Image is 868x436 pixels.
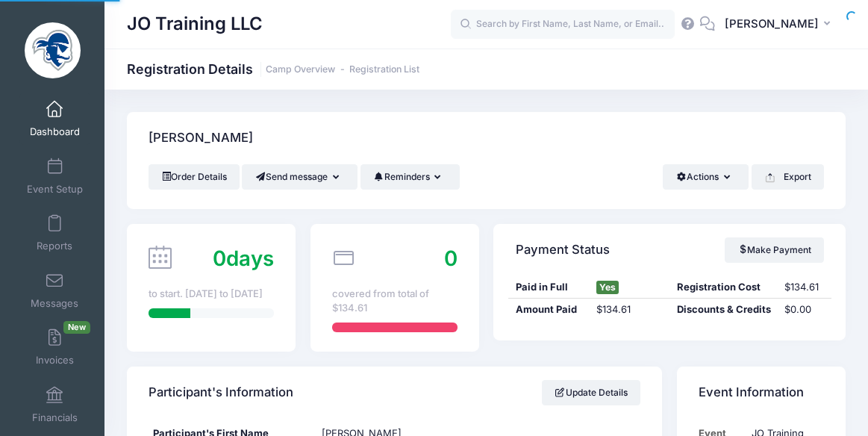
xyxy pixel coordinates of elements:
span: Reports [37,240,72,253]
span: 0 [444,246,458,271]
h4: Payment Status [516,228,610,271]
a: Financials [19,379,90,431]
div: to start. [DATE] to [DATE] [149,287,274,302]
h4: Participant's Information [149,371,293,414]
button: [PERSON_NAME] [715,7,846,42]
span: Dashboard [30,126,80,139]
a: Registration List [349,64,419,75]
div: covered from total of $134.61 [332,287,458,316]
input: Search by First Name, Last Name, or Email... [451,10,675,40]
div: Paid in Full [508,280,589,295]
span: Invoices [36,355,74,367]
h4: [PERSON_NAME] [149,117,253,160]
div: Amount Paid [508,302,589,317]
a: Order Details [149,164,240,190]
span: Yes [596,281,619,294]
h1: Registration Details [127,61,419,77]
span: Financials [32,411,78,424]
a: InvoicesNew [19,321,90,373]
span: Event Setup [27,183,83,196]
span: [PERSON_NAME] [725,16,819,32]
a: Event Setup [19,150,90,202]
span: New [63,321,90,334]
a: Update Details [542,380,641,405]
button: Reminders [360,164,460,190]
div: Discounts & Credits [669,302,777,317]
img: JO Training LLC [25,22,81,78]
div: Registration Cost [669,280,777,295]
a: Reports [19,207,90,259]
a: Dashboard [19,93,90,145]
h4: Event Information [699,371,804,414]
a: Messages [19,264,90,317]
h1: JO Training LLC [127,7,263,42]
div: $134.61 [777,280,831,295]
button: Export [752,164,824,190]
a: Make Payment [725,237,824,263]
div: days [213,243,274,275]
span: 0 [213,246,226,271]
a: Camp Overview [266,64,335,75]
div: $134.61 [589,302,669,317]
button: Actions [663,164,749,190]
span: Messages [31,297,78,310]
button: Send message [242,164,357,190]
div: $0.00 [777,302,831,317]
